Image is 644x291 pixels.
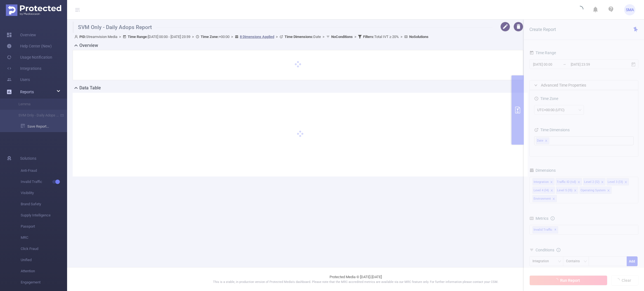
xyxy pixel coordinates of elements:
[74,35,428,39] span: Streamvision Media [DATE] 00:00 - [DATE] 23:59 +00:00
[74,35,79,39] i: icon: user
[7,52,52,63] a: Usage Notification
[331,35,353,39] b: No Conditions
[577,6,583,14] i: icon: loading
[7,63,41,74] a: Integrations
[128,35,148,39] b: Time Range:
[409,35,428,39] b: No Solutions
[240,35,274,39] u: 8 Dimensions Applied
[353,35,358,39] span: >
[20,153,36,164] span: Solutions
[79,35,86,39] b: PID:
[73,22,493,33] h1: SVM Only - Daily Adops Report
[21,221,67,232] span: Passport
[626,4,634,15] span: SMA
[321,35,326,39] span: >
[285,35,321,39] span: Date
[274,35,280,39] span: >
[399,35,404,39] span: >
[229,35,235,39] span: >
[363,35,399,39] span: Total IVT ≥ 20%
[7,74,30,85] a: Users
[7,40,52,52] a: Help Center (New)
[20,86,34,97] a: Reports
[201,35,219,39] b: Time Zone:
[81,280,630,285] p: This is a stable, in production version of Protected Media's dashboard. Please note that the MRC ...
[117,35,123,39] span: >
[21,199,67,210] span: Brand Safety
[285,35,313,39] b: Time Dimensions :
[21,187,67,199] span: Visibility
[21,232,67,243] span: MRC
[21,243,67,254] span: Click Fraud
[79,42,98,49] h2: Overview
[20,90,34,94] span: Reports
[21,254,67,266] span: Unified
[190,35,196,39] span: >
[21,210,67,221] span: Supply Intelligence
[79,85,101,91] h2: Data Table
[21,277,67,288] span: Engagement
[6,4,61,16] img: Protected Media
[363,35,374,39] b: Filters :
[21,266,67,277] span: Attention
[7,29,36,40] a: Overview
[21,176,67,187] span: Invalid Traffic
[21,165,67,176] span: Anti-Fraud
[67,267,644,291] footer: Protected Media © [DATE]-[DATE]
